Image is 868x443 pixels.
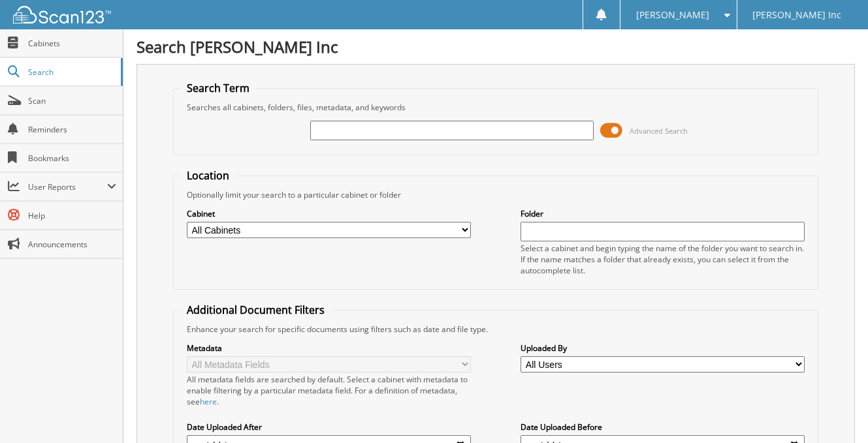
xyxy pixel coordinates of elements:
[187,374,471,407] div: All metadata fields are searched by default. Select a cabinet with metadata to enable filtering b...
[187,208,471,219] label: Cabinet
[28,239,116,250] span: Announcements
[180,324,811,335] div: Enhance your search for specific documents using filters such as date and file type.
[521,421,805,433] label: Date Uploaded Before
[803,380,868,443] iframe: Chat Widget
[137,36,855,57] h1: Search [PERSON_NAME] Inc
[630,126,688,136] span: Advanced Search
[28,181,107,192] span: User Reports
[28,95,116,106] span: Scan
[752,11,841,19] span: [PERSON_NAME] Inc
[28,210,116,221] span: Help
[28,38,116,49] span: Cabinets
[28,67,114,78] span: Search
[180,102,811,113] div: Searches all cabinets, folders, files, metadata, and keywords
[28,124,116,135] span: Reminders
[180,303,331,317] legend: Additional Document Filters
[13,6,111,23] img: scan123-logo-white.svg
[521,243,805,276] div: Select a cabinet and begin typing the name of the folder you want to search in. If the name match...
[180,168,236,183] legend: Location
[28,153,116,164] span: Bookmarks
[187,421,471,433] label: Date Uploaded After
[521,208,805,219] label: Folder
[521,343,805,354] label: Uploaded By
[636,11,709,19] span: [PERSON_NAME]
[200,396,217,407] a: here
[180,81,256,95] legend: Search Term
[180,189,811,200] div: Optionally limit your search to a particular cabinet or folder
[187,343,471,354] label: Metadata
